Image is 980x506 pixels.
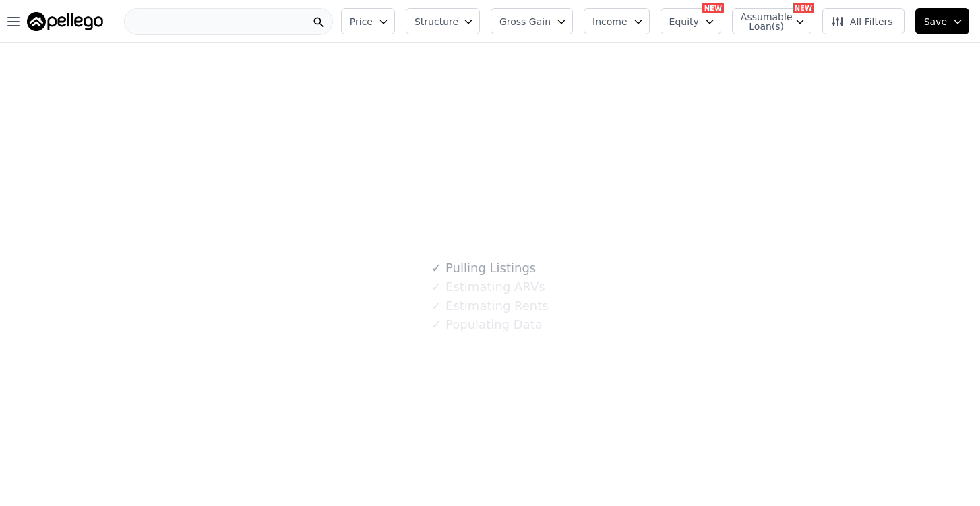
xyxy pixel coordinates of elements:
[793,3,814,13] div: NEW
[431,296,548,315] div: Estimating Rents
[592,15,627,28] span: Income
[499,15,551,28] span: Gross Gain
[431,259,536,278] div: Pulling Listings
[584,8,650,34] button: Income
[669,15,699,28] span: Equity
[350,15,373,28] span: Price
[831,15,893,28] span: All Filters
[431,280,441,294] span: ✓
[431,261,441,275] span: ✓
[27,12,103,31] img: Pellego
[491,8,573,34] button: Gross Gain
[415,15,458,28] span: Structure
[915,8,969,34] button: Save
[741,12,784,31] span: Assumable Loan(s)
[661,8,721,34] button: Equity
[732,8,811,34] button: Assumable Loan(s)
[822,8,905,34] button: All Filters
[406,8,480,34] button: Structure
[924,15,947,28] span: Save
[431,315,542,334] div: Populating Data
[431,299,441,313] span: ✓
[702,3,724,13] div: NEW
[431,318,441,331] span: ✓
[431,278,545,296] div: Estimating ARVs
[341,8,395,34] button: Price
